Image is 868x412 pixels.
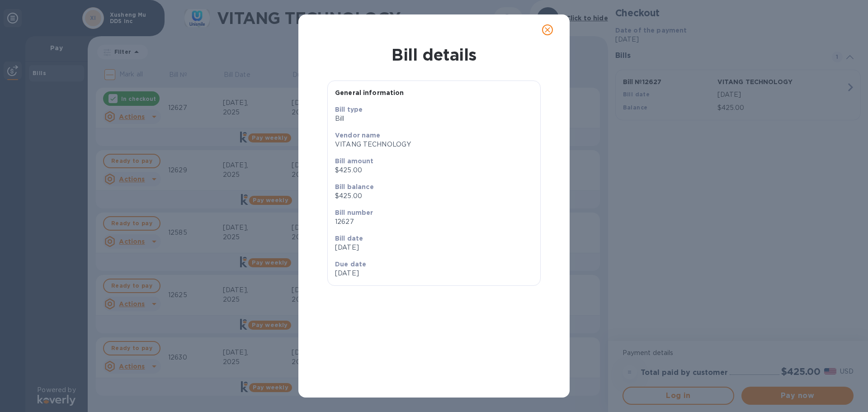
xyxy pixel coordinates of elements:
b: Due date [335,260,366,268]
p: $425.00 [335,166,533,175]
p: Bill [335,114,533,123]
p: $425.00 [335,191,533,201]
p: 12627 [335,217,533,227]
b: General information [335,89,404,96]
h1: Bill details [306,45,562,64]
p: VITANG TECHNOLOGY [335,140,533,149]
b: Bill type [335,106,363,113]
b: Bill date [335,235,363,242]
b: Bill balance [335,183,374,190]
b: Vendor name [335,132,381,139]
p: [DATE] [335,243,533,252]
button: close [537,19,558,41]
b: Bill number [335,209,373,216]
p: [DATE] [335,269,430,278]
b: Bill amount [335,157,374,165]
